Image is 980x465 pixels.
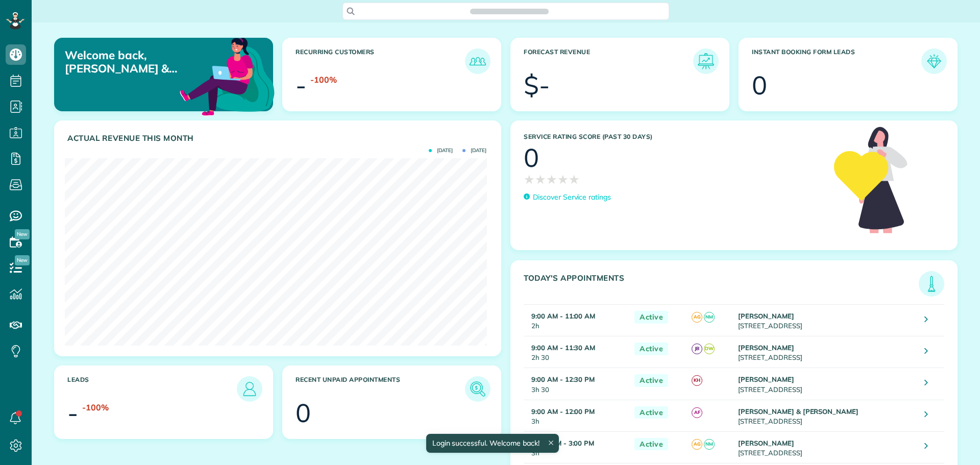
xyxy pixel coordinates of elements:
h3: Recurring Customers [296,48,465,74]
h3: Service Rating score (past 30 days) [524,133,824,140]
img: icon_leads-1bed01f49abd5b7fead27621c3d59655bb73ed531f8eeb49469d10e621d6b896.png [239,379,260,399]
td: 3h 30 [524,368,629,400]
span: DW [704,344,715,354]
span: KH [692,375,702,386]
strong: [PERSON_NAME] [738,344,794,352]
div: 0 [752,72,767,98]
div: 0 [524,145,539,170]
div: - [67,400,78,426]
img: icon_recurring_customers-cf858462ba22bcd05b5a5880d41d6543d210077de5bb9ebc9590e49fd87d84ed.png [468,51,488,71]
span: New [15,229,30,239]
img: dashboard_welcome-42a62b7d889689a78055ac9021e634bf52bae3f8056760290aed330b23ab8690.png [178,26,277,125]
td: 2h 30 [524,336,629,368]
img: icon_forecast_revenue-8c13a41c7ed35a8dcfafea3cbb826a0462acb37728057bba2d056411b612bbbe.png [696,51,716,71]
h3: Recent unpaid appointments [296,376,465,402]
td: [STREET_ADDRESS] [736,305,917,336]
td: 2h [524,305,629,336]
span: ★ [546,170,557,188]
span: ★ [557,170,569,188]
strong: 9:00 AM - 12:30 PM [531,375,595,383]
span: ★ [535,170,546,188]
h3: Instant Booking Form Leads [752,48,921,74]
td: 3h [524,431,629,463]
span: [DATE] [462,148,486,153]
a: Discover Service ratings [524,192,611,203]
img: icon_form_leads-04211a6a04a5b2264e4ee56bc0799ec3eb69b7e499cbb523a139df1d13a81ae0.png [924,51,944,71]
div: -100% [310,74,337,86]
span: AF [692,407,702,418]
strong: 9:00 AM - 11:00 AM [531,312,595,320]
img: icon_todays_appointments-901f7ab196bb0bea1936b74009e4eb5ffbc2d2711fa7634e0d609ed5ef32b18b.png [921,274,942,294]
span: Active [634,406,668,419]
strong: 12:00 PM - 3:00 PM [531,439,594,447]
strong: 9:00 AM - 12:00 PM [531,407,595,415]
h3: Forecast Revenue [524,48,693,74]
strong: [PERSON_NAME] [738,375,794,383]
span: AG [692,312,702,323]
span: Active [634,311,668,324]
span: Active [634,374,668,387]
strong: 9:00 AM - 11:30 AM [531,344,595,352]
span: ★ [569,170,580,188]
h3: Leads [67,376,237,402]
p: Discover Service ratings [533,192,611,203]
span: ★ [524,170,535,188]
span: Active [634,438,668,451]
div: - [296,72,306,98]
h3: Today's Appointments [524,274,919,297]
img: icon_unpaid_appointments-47b8ce3997adf2238b356f14209ab4cced10bd1f174958f3ca8f1d0dd7fffeee.png [468,379,488,399]
span: New [15,255,30,265]
span: [DATE] [429,148,453,153]
strong: [PERSON_NAME] [738,439,794,447]
div: Login successful. Welcome back! [426,434,558,453]
td: 3h [524,400,629,431]
p: Welcome back, [PERSON_NAME] & [PERSON_NAME]! [65,48,203,76]
div: $- [524,72,550,98]
div: 0 [296,400,311,426]
span: Search ZenMaid… [480,6,538,16]
td: [STREET_ADDRESS] [736,368,917,400]
strong: [PERSON_NAME] & [PERSON_NAME] [738,407,859,415]
h3: Actual Revenue this month [67,134,491,143]
span: NM [704,312,715,323]
span: NM [704,439,715,450]
span: JB [692,344,702,354]
td: [STREET_ADDRESS] [736,336,917,368]
strong: [PERSON_NAME] [738,312,794,320]
td: [STREET_ADDRESS] [736,400,917,431]
span: Active [634,342,668,355]
td: [STREET_ADDRESS] [736,431,917,463]
span: AG [692,439,702,450]
div: -100% [82,402,109,413]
